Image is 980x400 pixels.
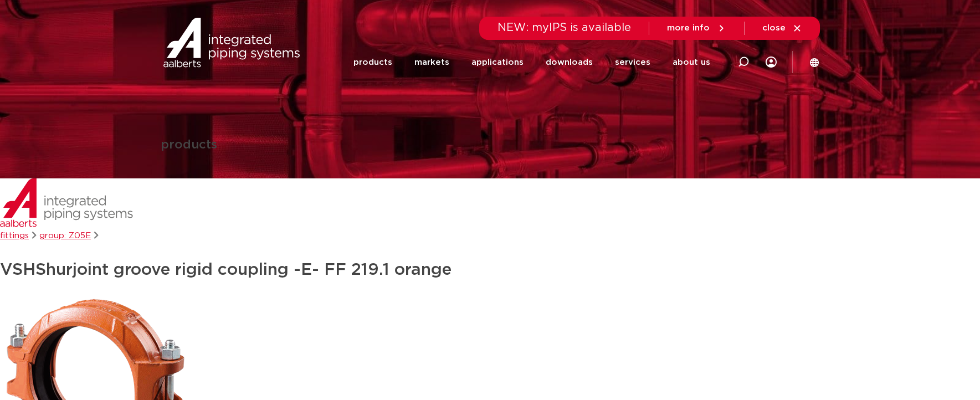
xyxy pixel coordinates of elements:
[497,22,631,33] font: NEW: myIPS is available
[762,23,802,33] a: close
[667,24,710,32] font: more info
[35,261,451,278] font: Shurjoint groove rigid coupling -E- FF 219.1 orange
[414,58,449,66] font: markets
[762,24,786,32] font: close
[673,58,710,66] font: about us
[353,58,392,66] font: products
[414,41,449,84] a: markets
[471,41,524,84] a: applications
[667,23,726,33] a: more info
[353,41,392,84] a: products
[39,232,91,240] a: group: Z05E
[615,58,650,66] font: services
[161,139,217,151] font: products
[471,58,524,66] font: applications
[546,58,593,66] font: downloads
[353,41,710,84] nav: Menu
